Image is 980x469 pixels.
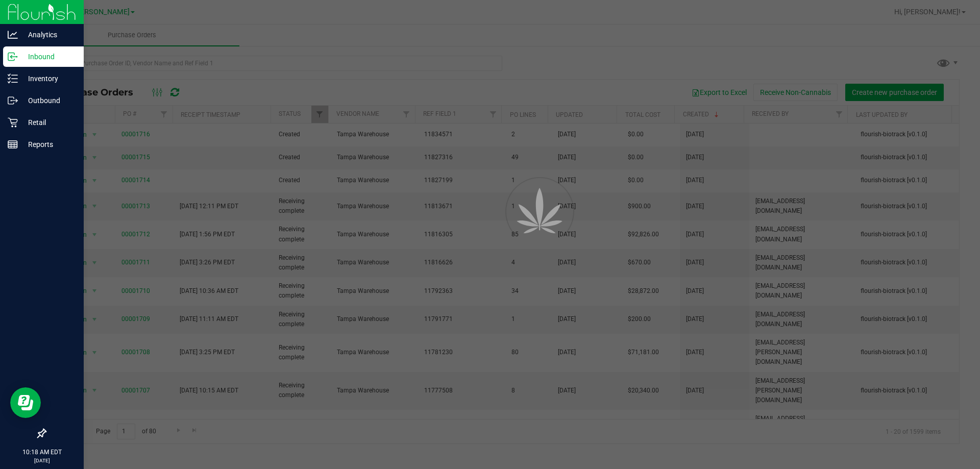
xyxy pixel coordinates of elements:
[5,448,79,457] p: 10:18 AM EDT
[8,30,18,40] inline-svg: Analytics
[8,117,18,128] inline-svg: Retail
[8,95,18,106] inline-svg: Outbound
[18,51,79,63] p: Inbound
[18,138,79,151] p: Reports
[8,52,18,62] inline-svg: Inbound
[8,139,18,150] inline-svg: Reports
[18,94,79,107] p: Outbound
[18,29,79,41] p: Analytics
[18,116,79,129] p: Retail
[18,72,79,85] p: Inventory
[10,387,41,418] iframe: Resource center
[5,457,79,464] p: [DATE]
[8,73,18,84] inline-svg: Inventory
